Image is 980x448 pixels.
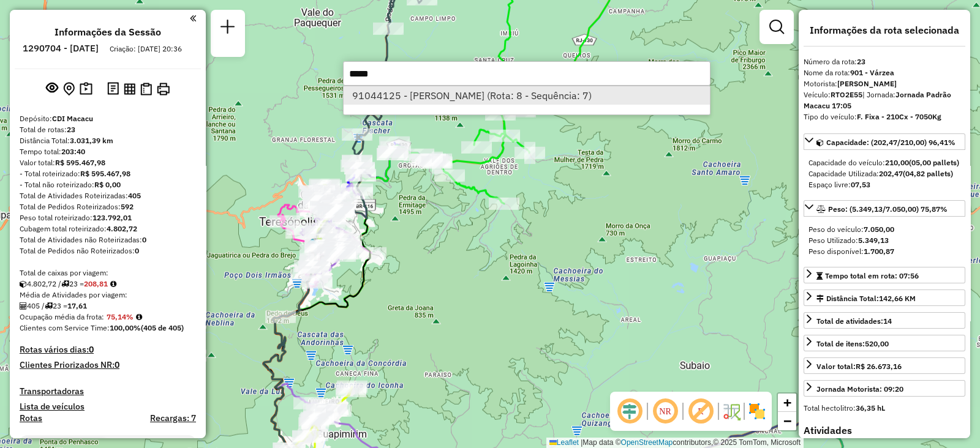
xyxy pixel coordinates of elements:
[77,80,95,99] button: Painel de Sugestão
[92,213,132,222] strong: 123.792,01
[84,279,108,288] strong: 208,81
[20,413,42,424] h4: Rotas
[216,15,240,42] a: Nova sessão e pesquisa
[804,89,965,111] div: Veículo:
[549,438,579,447] a: Leaflet
[864,247,894,256] strong: 1.700,87
[804,200,965,217] a: Peso: (5.349,13/7.050,00) 75,87%
[809,235,960,246] div: Peso Utilizado:
[20,267,196,278] div: Total de caixas por viagem:
[20,345,196,355] h4: Rotas vários dias:
[61,80,77,99] button: Centralizar mapa no depósito ou ponto de apoio
[857,57,865,66] strong: 23
[94,180,121,189] strong: R$ 0,00
[20,245,196,256] div: Total de Pedidos não Roteirizados:
[20,190,196,201] div: Total de Atividades Roteirizadas:
[20,168,196,179] div: - Total roteirizado:
[816,361,902,372] div: Valor total:
[61,280,69,288] i: Total de rotas
[804,219,965,262] div: Peso: (5.349,13/7.050,00) 75,87%
[20,124,196,135] div: Total de rotas:
[115,359,119,370] strong: 0
[864,225,894,234] strong: 7.050,00
[110,280,116,288] i: Meta Caixas/viagem: 221,80 Diferença: -12,99
[809,246,960,257] div: Peso disponível:
[304,238,320,254] img: Teresópolis
[20,201,196,212] div: Total de Pedidos Roteirizados:
[70,136,113,145] strong: 3.031,39 km
[154,80,172,98] button: Imprimir Rotas
[879,169,903,178] strong: 202,47
[581,438,582,447] span: |
[135,246,139,255] strong: 0
[783,395,791,410] span: +
[809,225,894,234] span: Peso do veículo:
[20,401,196,412] h4: Lista de veículos
[858,236,889,245] strong: 5.349,13
[20,386,196,397] h4: Transportadoras
[804,267,965,283] a: Tempo total em rota: 07:56
[804,335,965,351] a: Total de itens:520,00
[804,289,965,306] a: Distância Total:142,66 KM
[20,302,27,310] i: Total de Atividades
[23,43,99,54] h6: 1290704 - [DATE]
[20,146,196,157] div: Tempo total:
[20,135,196,146] div: Distância Total:
[857,112,941,121] strong: F. Fixa - 210Cx - 7050Kg
[809,157,960,168] div: Capacidade do veículo:
[856,362,902,371] strong: R$ 26.673,16
[128,191,141,200] strong: 405
[344,86,710,105] ul: Option List
[20,323,110,332] span: Clientes com Service Time:
[20,212,196,223] div: Peso total roteirizado:
[138,80,154,98] button: Visualizar Romaneio
[804,312,965,329] a: Total de atividades:14
[856,403,885,413] strong: 36,35 hL
[804,357,965,374] a: Valor total:R$ 26.673,16
[107,312,134,321] strong: 75,14%
[67,301,87,310] strong: 17,61
[804,24,965,36] h4: Informações da rota selecionada
[20,312,104,321] span: Ocupação média da frota:
[837,79,897,88] strong: [PERSON_NAME]
[20,179,196,190] div: - Total não roteirizado:
[804,67,965,78] div: Nome da rota:
[621,438,673,447] a: OpenStreetMap
[804,425,965,436] h4: Atividades
[825,271,919,280] span: Tempo total em rota: 07:56
[747,401,767,421] img: Exibir/Ocultar setores
[546,438,804,448] div: Map data © contributors,© 2025 TomTom, Microsoft
[142,235,146,244] strong: 0
[778,412,796,430] a: Zoom out
[20,157,196,168] div: Valor total:
[816,338,889,349] div: Total de itens:
[883,316,892,326] strong: 14
[121,202,134,211] strong: 592
[783,413,791,428] span: −
[816,293,916,304] div: Distância Total:
[190,11,196,25] a: Clique aqui para minimizar o painel
[885,158,909,167] strong: 210,00
[20,301,196,312] div: 405 / 23 =
[879,294,916,303] span: 142,66 KM
[20,278,196,289] div: 4.802,72 / 23 =
[55,26,161,38] h4: Informações da Sessão
[105,80,121,99] button: Logs desbloquear sessão
[804,152,965,195] div: Capacidade: (202,47/210,00) 96,41%
[909,158,959,167] strong: (05,00 pallets)
[45,302,53,310] i: Total de rotas
[20,223,196,234] div: Cubagem total roteirizado:
[650,397,680,426] span: Ocultar NR
[804,403,965,414] div: Total hectolitro:
[89,344,94,355] strong: 0
[804,56,965,67] div: Número da rota:
[141,323,184,332] strong: (405 de 405)
[80,169,130,178] strong: R$ 595.467,98
[43,79,61,99] button: Exibir sessão original
[851,180,870,189] strong: 07,53
[804,90,951,110] span: | Jornada:
[828,204,948,214] span: Peso: (5.349,13/7.050,00) 75,87%
[804,380,965,397] a: Jornada Motorista: 09:20
[20,289,196,301] div: Média de Atividades por viagem:
[865,339,889,348] strong: 520,00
